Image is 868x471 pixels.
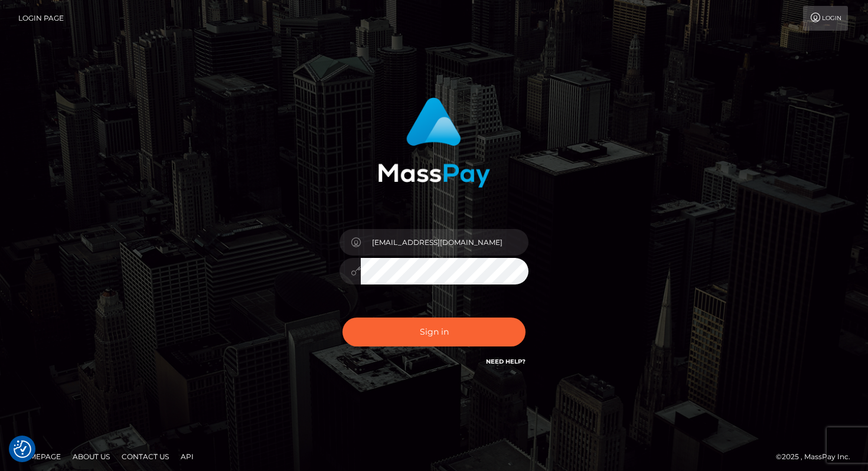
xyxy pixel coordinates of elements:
a: Login Page [18,6,64,31]
a: API [176,447,198,466]
div: © 2025 , MassPay Inc. [776,450,859,463]
a: Login [803,6,848,31]
a: Homepage [13,447,66,466]
a: Need Help? [486,358,526,365]
button: Sign in [342,318,526,346]
input: Username... [361,229,528,256]
a: Contact Us [117,447,174,466]
img: Revisit consent button [14,440,31,458]
img: MassPay Login [378,97,490,188]
a: About Us [68,447,115,466]
button: Consent Preferences [14,440,31,458]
